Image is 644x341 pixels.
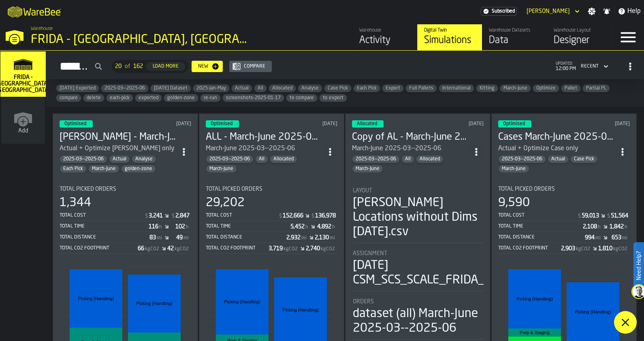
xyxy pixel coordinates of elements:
[56,85,99,91] span: 2024/08/01 Exported
[315,234,329,241] div: Stat Value
[0,51,46,98] a: link-to-/wh/i/6dbb1d82-3db7-4128-8c89-fa256cbecc9a/simulations
[60,186,116,192] span: Total Picked Orders
[352,120,384,128] div: status-3 2
[146,62,185,71] button: button-Load More
[269,245,283,252] div: Stat Value
[18,128,28,134] span: Add
[352,144,441,153] div: March-June 2025-03--2025-06
[417,24,482,50] a: link-to-/wh/i/6dbb1d82-3db7-4128-8c89-fa256cbecc9a/simulations
[492,9,515,14] span: Subscribed
[143,121,192,127] div: Updated: 7/11/2025, 12:04:14 PM Created: 7/11/2025, 7:30:21 AM
[60,186,191,192] div: Title
[200,95,220,101] span: re-run
[353,188,483,243] div: stat-Layout
[145,213,148,219] span: $
[206,120,239,128] div: status-3 2
[357,121,377,126] span: Allocated
[353,250,483,291] div: stat-Assignment
[56,95,81,101] span: compare
[149,213,163,219] div: Stat Value
[206,186,262,192] span: Total Picked Orders
[614,6,644,16] label: button-toggle-Help
[315,213,336,219] div: Stat Value
[60,131,177,144] div: Eaches - March-June 2025-03--2025-06
[206,234,286,240] div: Total Distance
[206,186,337,254] div: stat-Total Picked Orders
[206,245,269,251] div: Total CO2 Footprint
[320,95,347,101] span: to export
[159,224,162,230] span: h
[60,156,107,162] span: 2025-03--2025-06
[289,121,338,127] div: Updated: 7/11/2025, 12:01:47 PM Created: 7/10/2025, 5:42:38 PM
[107,95,133,101] span: each-pick
[416,156,443,162] span: Allocated
[353,196,483,239] div: [PERSON_NAME] Locations without Dims [DATE].csv
[186,224,189,230] span: h
[211,121,232,126] span: Optimised
[353,250,387,257] span: Assignment
[46,51,644,79] h2: button-Simulations
[527,8,570,15] div: DropdownMenuValue-Joseph De Marco
[352,131,469,144] h3: Copy of AL - March-June 2025-03--2025-06
[183,235,189,241] span: mi
[206,166,237,172] span: March-June
[60,245,138,251] div: Total CO2 Footprint
[290,224,305,230] div: Stat Value
[31,32,249,47] div: FRIDA - [GEOGRAPHIC_DATA], [GEOGRAPHIC_DATA]
[149,234,156,241] div: Stat Value
[283,213,303,219] div: Stat Value
[353,298,483,305] div: Title
[424,34,476,47] div: Simulations
[286,234,301,241] div: Stat Value
[149,224,158,230] div: Stat Value
[353,188,483,194] div: Title
[192,61,223,72] button: button-New
[321,246,335,252] span: kgCO2
[241,64,269,69] div: Compare
[353,258,637,288] div: [DATE] CSM_SCS_SCALE_FRIDA_V_LOCATION_INVENTORY.txt
[481,7,517,16] div: Menu Subscription
[352,24,417,50] a: link-to-/wh/i/6dbb1d82-3db7-4128-8c89-fa256cbecc9a/feed/
[270,156,297,162] span: Allocated
[481,7,517,16] a: link-to-/wh/i/6dbb1d82-3db7-4128-8c89-fa256cbecc9a/settings/billing
[138,245,144,252] div: Stat Value
[206,213,278,218] div: Total Cost
[60,144,177,153] div: Actual + Optimize Eaches only
[353,250,483,257] div: Title
[164,95,198,101] span: golden-zone
[145,246,159,252] span: kgCO2
[284,246,298,252] span: kgCO2
[353,188,372,194] span: Layout
[193,85,229,91] span: 2025-Jan-May
[60,213,144,218] div: Total Cost
[206,186,337,192] div: Title
[352,144,469,153] div: March-June 2025-03--2025-06
[115,63,122,70] span: 20
[435,121,484,127] div: Updated: 7/11/2025, 8:58:05 AM Created: 7/11/2025, 8:00:29 AM
[175,246,189,252] span: kgCO2
[353,307,483,336] div: dataset (all) March-June 2025-03--2025-06
[279,213,282,219] span: $
[269,85,296,91] span: Allocated
[167,245,174,252] div: Stat Value
[206,144,295,153] div: March-June 2025-03--2025-06
[133,63,143,70] span: 162
[298,85,322,91] span: Analyse
[83,95,104,101] span: delete
[317,224,331,230] div: Stat Value
[354,85,380,91] span: Each Pick
[301,235,307,241] span: mi
[175,224,185,230] div: Stat Value
[382,85,403,91] span: Export
[101,85,148,91] span: 2025-03--2025-06
[359,34,411,47] div: Activity
[463,15,644,341] iframe: Chat Widget
[332,224,335,230] span: h
[634,243,643,288] label: Need Help?
[305,224,308,230] span: h
[125,63,130,70] span: of
[60,166,86,172] span: Each Pick
[627,6,641,16] span: Help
